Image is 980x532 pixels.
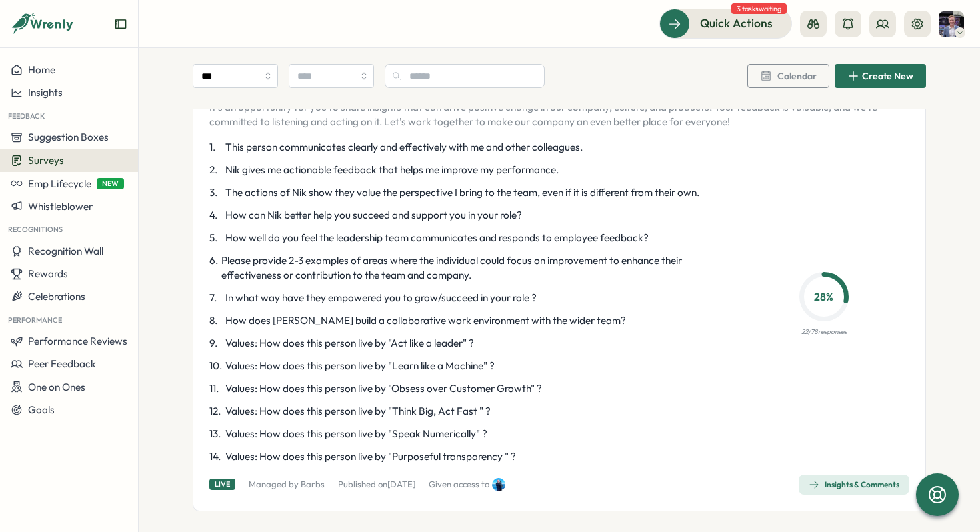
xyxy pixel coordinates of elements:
div: Insights & Comments [809,479,899,490]
span: 2 . [209,163,223,177]
span: [DATE] [387,479,415,489]
span: Goals [28,403,55,416]
span: Values: How does this person live by "Purposeful transparency " ? [225,449,516,464]
span: 6 . [209,253,219,283]
span: Calendar [777,71,817,81]
a: Barbs [301,479,325,489]
p: Given access to [429,479,489,491]
span: 3 . [209,185,223,200]
span: Values: How does this person live by "Learn like a Machine" ? [225,359,495,373]
p: Managed by [249,479,325,491]
span: Create New [862,71,913,81]
p: 28 % [803,288,845,305]
span: Emp Lifecycle [28,177,91,190]
span: 4 . [209,208,223,223]
span: Surveys [28,154,64,167]
span: 3 tasks waiting [731,3,787,14]
img: Henry Innis [492,478,505,491]
span: 12 . [209,404,223,419]
span: How can Nik better help you succeed and support you in your role? [225,208,522,223]
span: Nik gives me actionable feedback that helps me improve my performance. [225,163,559,177]
div: Live [209,479,235,490]
span: 9 . [209,336,223,351]
button: Expand sidebar [114,17,127,31]
span: Values: How does this person live by "Obsess over Customer Growth" ? [225,381,542,396]
span: 1 . [209,140,223,155]
button: Insights & Comments [799,475,909,495]
span: 5 . [209,231,223,245]
span: How does [PERSON_NAME] build a collaborative work environment with the wider team? [225,313,626,328]
span: Values: How does this person live by "Think Big, Act Fast " ? [225,404,491,419]
span: Values: How does this person live by "Speak Numerically" ? [225,427,487,441]
span: 7 . [209,291,223,305]
span: Suggestion Boxes [28,131,109,143]
p: Published on [338,479,415,491]
span: 8 . [209,313,223,328]
span: Recognition Wall [28,245,103,257]
span: Performance Reviews [28,335,127,347]
span: One on Ones [28,381,85,393]
span: Rewards [28,267,68,280]
span: In what way have they empowered you to grow/succeed in your role ? [225,291,537,305]
span: Values: How does this person live by "Act like a leader" ? [225,336,474,351]
img: Shane Treeves [939,11,964,37]
span: How well do you feel the leadership team communicates and responds to employee feedback? [225,231,649,245]
span: Home [28,63,55,76]
button: Calendar [747,64,829,88]
span: NEW [97,178,124,189]
span: Peer Feedback [28,357,96,370]
span: 14 . [209,449,223,464]
span: Whistleblower [28,200,93,213]
button: Create New [835,64,926,88]
span: 13 . [209,427,223,441]
span: 11 . [209,381,223,396]
p: 22 / 78 responses [801,327,847,337]
span: Please provide 2-3 examples of areas where the individual could focus on improvement to enhance t... [221,253,722,283]
span: 10 . [209,359,223,373]
span: Quick Actions [700,15,773,32]
button: Quick Actions [659,9,792,38]
span: This person communicates clearly and effectively with me and other colleagues. [225,140,583,155]
span: Insights [28,86,63,99]
span: Celebrations [28,290,85,303]
span: The actions of Nik show they value the perspective I bring to the team, even if it is different f... [225,185,699,200]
